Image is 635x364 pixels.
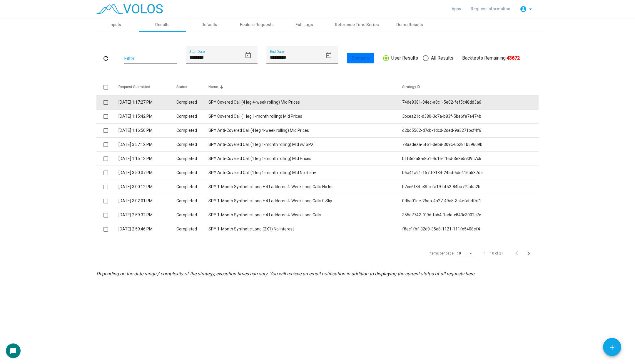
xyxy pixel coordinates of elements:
[527,6,534,13] mat-icon: arrow_drop_down
[176,84,208,90] div: Status
[118,138,176,152] td: [DATE] 3:57:12 PM
[118,84,150,90] div: Request Submitted
[402,138,539,152] td: 78aadeaa-5f61-0eb8-309c-6b281b59609b
[118,109,176,124] td: [DATE] 1:15:42 PM
[242,50,254,61] button: Open calendar
[335,22,379,28] div: Reference Time Series
[176,222,208,236] td: Completed
[603,338,621,356] button: Add icon
[402,194,539,208] td: 0dba01ee-26ea-4a27-49a8-3c4efabdfbf1
[208,222,402,236] td: SPY 1-Month Synthetic Long (2X1) No Interest
[201,22,217,28] div: Defaults
[176,109,208,124] td: Completed
[323,50,335,61] button: Open calendar
[402,180,539,194] td: b7ce6f84-e3bc-fa19-bf52-84ba7f9bba2b
[118,124,176,138] td: [DATE] 1:16:50 PM
[402,208,539,222] td: 355d7742-f09d-fab4-1ada-c843c3002c7e
[457,251,461,255] span: 10
[176,95,208,109] td: Completed
[352,56,370,60] span: Compare
[484,251,503,256] div: 1 – 10 of 21
[462,55,520,62] div: Backtests Remaining:
[457,252,473,256] mat-select: Items per page:
[208,208,402,222] td: SPY 1-Month Synthetic Long + 4 Laddered 4-Week Long Calls
[208,84,402,90] div: Name
[402,84,532,90] div: Strategy ID
[118,194,176,208] td: [DATE] 3:02:01 PM
[118,222,176,236] td: [DATE] 2:59:46 PM
[295,22,313,28] div: Full Logs
[466,4,515,14] a: Request Information
[208,180,402,194] td: SPY 1-Month Synthetic Long + 4 Laddered 4-Week Long Calls No Int
[208,166,402,180] td: SPY Anti-Covered Call (1 leg 1-month rolling) Mid No Reinv
[452,6,461,11] span: Apps
[118,152,176,166] td: [DATE] 1:15:13 PM
[520,6,527,13] mat-icon: account_circle
[10,348,17,355] mat-icon: chat_bubble
[176,180,208,194] td: Completed
[402,152,539,166] td: b1f3e2a8-e8b1-4c16-f16d-3e8e5909c7c6
[176,194,208,208] td: Completed
[402,222,539,236] td: f8ec1fbf-32d9-35e8-1121-111fe5408ef4
[208,138,402,152] td: SPY Anti-Covered Call (1 leg 1-month rolling) Mid w/ SPX
[402,166,539,180] td: b6a41a91-157d-8f34-245d-6de416a537d5
[208,84,218,90] div: Name
[608,343,616,351] mat-icon: add
[176,152,208,166] td: Completed
[155,22,170,28] div: Results
[429,55,453,62] span: All Results
[524,247,536,259] button: Next page
[402,109,539,124] td: 3bcea21c-d380-3c7a-b83f-5be6fe7e474b
[118,166,176,180] td: [DATE] 3:50:07 PM
[102,55,109,62] mat-icon: refresh
[109,22,121,28] div: Inputs
[240,22,274,28] div: Feature Requests
[208,95,402,109] td: SPY Covered Call (4 leg 4-week rolling) Mid Prices
[176,208,208,222] td: Completed
[118,84,176,90] div: Request Submitted
[402,95,539,109] td: 74de9381-84ec-a8c1-5e02-fef5c48dd3a6
[118,180,176,194] td: [DATE] 3:00:12 PM
[176,84,187,90] div: Status
[118,95,176,109] td: [DATE] 1:17:27 PM
[471,6,510,11] span: Request Information
[402,84,420,90] div: Strategy ID
[507,55,520,61] b: 43672
[402,124,539,138] td: d2bd5562-d7cb-1dcd-2ded-9a3271bcf4f6
[176,124,208,138] td: Completed
[389,55,418,62] span: User Results
[396,22,423,28] div: Demo Results
[208,194,402,208] td: SPY 1-Month Synthetic Long + 4 Laddered 4-Week Long Calls 0 Slip
[347,53,374,63] button: Compare
[430,251,454,256] div: Items per page:
[176,166,208,180] td: Completed
[208,124,402,138] td: SPY Anti-Covered Call (4 leg 4-week rolling) Mid Prices
[96,271,475,277] i: Depending on the date range / complexity of the strategy, execution times can vary. You will reci...
[447,4,466,14] a: Apps
[513,247,524,259] button: Previous page
[208,109,402,124] td: SPY Covered Call (1 leg 1-month rolling) Mid Prices
[118,208,176,222] td: [DATE] 2:59:32 PM
[208,152,402,166] td: SPY Anti-Covered Call (1 leg 1-month rolling) Mid Prices
[176,138,208,152] td: Completed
